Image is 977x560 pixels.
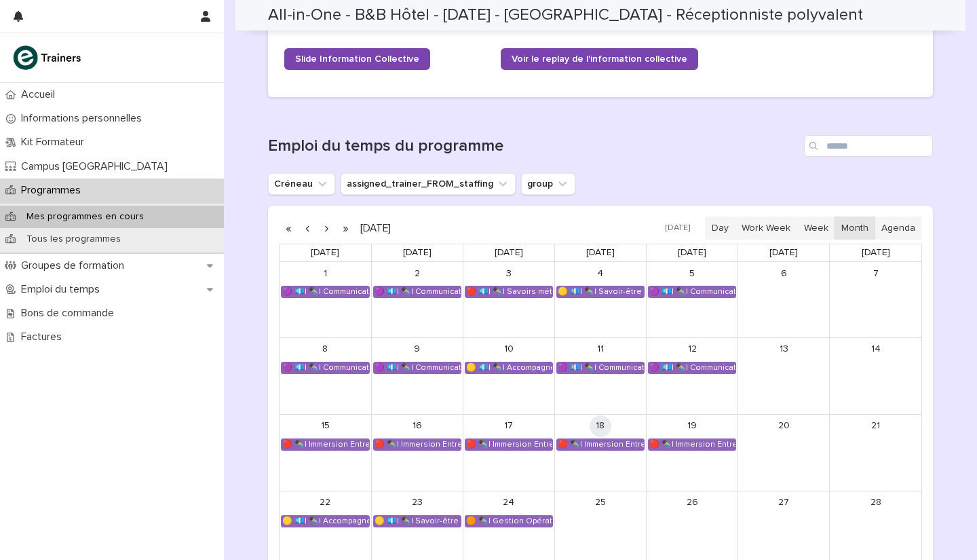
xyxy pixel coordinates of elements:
button: group [521,173,575,195]
a: Friday [675,244,709,261]
div: 🔴 💶| ✒️| Savoirs métier - Rédiger des écrits professionnels efficaces [465,286,552,297]
p: Bons de commande [16,307,125,320]
a: September 28, 2025 [865,492,887,514]
div: 🟣 💶| ✒️| Communication et Anglais Professionnel - Anglais de l'hôtellerie [374,286,461,297]
a: September 5, 2025 [681,263,703,284]
button: Next year [336,217,355,239]
p: Programmes [16,184,92,197]
button: assigned_trainer_FROM_staffing [341,173,516,195]
a: September 11, 2025 [590,339,611,360]
a: September 6, 2025 [773,263,794,284]
div: 🟣 💶| ✒️| Communication et Anglais Professionnel - Anglais de l'hôtellerie [282,286,369,297]
p: Kit Formateur [16,136,95,149]
h2: [DATE] [355,223,391,234]
a: September 4, 2025 [590,263,611,284]
a: September 27, 2025 [773,492,794,514]
td: September 18, 2025 [554,414,646,491]
a: Thursday [583,244,617,261]
a: Sunday [859,244,893,261]
p: Tous les programmes [16,234,132,245]
div: 🟡 💶| ✒️| Accompagnement Immersion - Retour de l'immersion tutorée [282,516,369,527]
td: September 7, 2025 [830,262,921,337]
div: 🟡 💶| ✒️| Savoir-être métier - Mobilisation et valorisation de ses forces et talents [374,516,461,527]
a: Slide Information Collective [284,48,430,70]
a: September 2, 2025 [406,263,428,284]
div: 🟡 💶| ✒️| Savoir-être métier - Optimisation de sa posture et de sa prise de parole pour une image ... [557,286,644,297]
div: 🔴 ✒️| Immersion Entreprise - Immersion tutorée [465,439,552,450]
button: Previous month [298,217,317,239]
a: September 7, 2025 [865,263,887,284]
img: K0CqGN7SDeD6s4JG8KQk [11,44,85,71]
td: September 13, 2025 [738,337,830,414]
a: September 20, 2025 [773,415,794,437]
td: September 12, 2025 [647,337,738,414]
td: September 20, 2025 [738,414,830,491]
a: September 21, 2025 [865,415,887,437]
div: 🔴 ✒️| Immersion Entreprise - Immersion tutorée [557,439,644,450]
td: September 9, 2025 [371,337,463,414]
p: Informations personnelles [16,112,153,125]
div: 🟣 💶| ✒️| Communication et Anglais Professionnel - Anglais de l'hôtellerie [649,362,735,373]
a: Voir le replay de l'information collective [501,48,698,70]
a: September 24, 2025 [498,492,520,514]
div: 🟣 💶| ✒️| Communication et Anglais Professionnel - Anglais de l'hôtellerie [557,362,644,373]
a: September 19, 2025 [681,415,703,437]
button: Work Week [735,217,797,240]
td: September 14, 2025 [830,337,921,414]
button: Next month [317,217,336,239]
div: 🟠 ✒️| Gestion Opérationnelle - Cérémonie de Clôture [465,516,552,527]
div: 🔴 ✒️| Immersion Entreprise - Immersion tutorée [282,439,369,450]
a: September 17, 2025 [498,415,520,437]
h1: Emploi du temps du programme [268,136,799,156]
td: September 5, 2025 [647,262,738,337]
a: Wednesday [492,244,526,261]
a: September 3, 2025 [498,263,520,284]
a: Monday [308,244,342,261]
td: September 8, 2025 [280,337,371,414]
td: September 21, 2025 [830,414,921,491]
a: September 13, 2025 [773,339,794,360]
p: Factures [16,331,73,343]
button: Month [835,217,875,240]
a: September 14, 2025 [865,339,887,360]
td: September 17, 2025 [463,414,554,491]
td: September 4, 2025 [554,262,646,337]
button: Créneau [268,173,335,195]
a: Saturday [767,244,801,261]
span: Slide Information Collective [295,54,419,64]
button: Day [705,217,735,240]
td: September 6, 2025 [738,262,830,337]
div: 🔴 ✒️| Immersion Entreprise - Immersion tutorée [649,439,735,450]
p: Emploi du temps [16,283,111,296]
p: Accueil [16,88,66,101]
td: September 10, 2025 [463,337,554,414]
button: Week [797,217,835,240]
a: September 22, 2025 [314,492,336,514]
a: Tuesday [400,244,434,261]
p: Groupes de formation [16,259,135,272]
a: September 18, 2025 [590,415,611,437]
p: Campus [GEOGRAPHIC_DATA] [16,160,178,173]
span: Voir le replay de l'information collective [512,54,687,64]
button: Agenda [875,217,922,240]
a: September 26, 2025 [681,492,703,514]
td: September 3, 2025 [463,262,554,337]
p: Mes programmes en cours [16,211,155,223]
button: Previous year [279,217,298,239]
a: September 23, 2025 [406,492,428,514]
td: September 11, 2025 [554,337,646,414]
button: [DATE] [659,219,697,238]
input: Search [804,135,933,157]
a: September 9, 2025 [406,339,428,360]
a: September 1, 2025 [314,263,336,284]
div: 🟣 💶| ✒️| Communication et Anglais Professionnel - Anglais de l'hôtellerie [282,362,369,373]
div: 🔴 ✒️| Immersion Entreprise - Immersion tutorée [374,439,461,450]
a: September 25, 2025 [590,492,611,514]
a: September 8, 2025 [314,339,336,360]
a: September 16, 2025 [406,415,428,437]
a: September 15, 2025 [314,415,336,437]
a: September 12, 2025 [681,339,703,360]
td: September 2, 2025 [371,262,463,337]
td: September 1, 2025 [280,262,371,337]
